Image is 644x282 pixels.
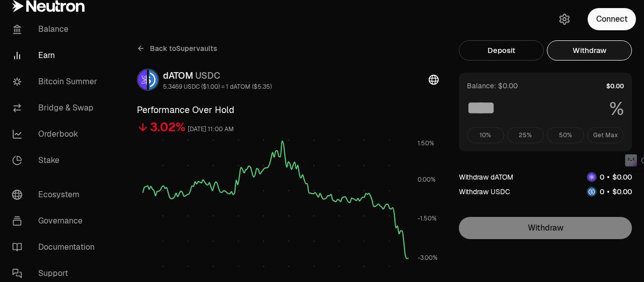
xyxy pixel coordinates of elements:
div: Withdraw dATOM [459,172,513,182]
div: Withdraw USDC [459,187,510,197]
a: Stake [4,147,109,174]
a: Ecosystem [4,182,109,208]
div: [DATE] 11:00 AM [188,124,234,135]
a: Documentation [4,234,109,260]
div: 5.3469 USDC ($1.00) = 1 dATOM ($5.35) [163,83,272,91]
a: Earn [4,42,109,69]
span: USDC [195,70,220,81]
img: USDC Logo [149,70,158,90]
a: Bitcoin Summer [4,69,109,95]
button: Withdraw [547,40,632,61]
span: % [609,99,624,119]
a: Orderbook [4,121,109,147]
img: dATOM Logo [588,173,596,181]
tspan: 0.00% [418,176,436,184]
button: Deposit [459,40,544,61]
span: Back to Supervaults [150,43,217,53]
button: Connect [588,8,636,30]
a: Governance [4,208,109,234]
tspan: 1.50% [418,139,434,147]
a: Balance [4,16,109,42]
div: dATOM [163,69,272,83]
div: Balance: $0.00 [467,81,518,91]
tspan: -1.50% [418,214,437,222]
a: Back toSupervaults [137,40,217,57]
tspan: -3.00% [418,254,438,262]
div: 3.02% [150,119,186,135]
img: dATOM Logo [138,70,147,90]
h3: Performance Over Hold [137,103,439,117]
img: USDC Logo [588,188,596,196]
a: Bridge & Swap [4,95,109,121]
